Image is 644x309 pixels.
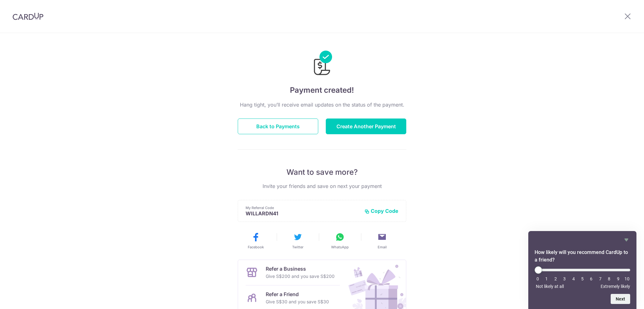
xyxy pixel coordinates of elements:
[570,276,577,281] li: 4
[321,232,358,250] button: WhatsApp
[615,276,621,281] li: 9
[238,101,406,108] p: Hang tight, you’ll receive email updates on the status of the payment.
[13,13,43,20] img: CardUp
[535,236,630,304] div: How likely will you recommend CardUp to a friend? Select an option from 0 to 10, with 0 being Not...
[238,167,406,177] p: Want to save more?
[552,276,559,281] li: 2
[238,119,318,134] button: Back to Payments
[561,276,568,281] li: 3
[611,294,630,304] button: Next question
[266,298,329,306] p: Give S$30 and you save S$30
[246,210,359,217] p: WILLARDN41
[364,232,401,250] button: Email
[279,232,316,250] button: Twitter
[237,232,274,250] button: Facebook
[378,245,387,250] span: Email
[535,266,630,289] div: How likely will you recommend CardUp to a friend? Select an option from 0 to 10, with 0 being Not...
[292,245,303,250] span: Twitter
[331,245,349,250] span: WhatsApp
[536,284,564,289] span: Not likely at all
[624,276,630,281] li: 10
[266,273,335,280] p: Give S$200 and you save S$200
[579,276,586,281] li: 5
[364,208,398,214] button: Copy Code
[246,205,359,210] p: My Referral Code
[326,119,406,134] button: Create Another Payment
[623,236,630,244] button: Hide survey
[535,276,541,281] li: 0
[312,51,332,77] img: Payments
[248,245,264,250] span: Facebook
[543,276,550,281] li: 1
[597,276,603,281] li: 7
[606,276,612,281] li: 8
[238,85,406,96] h4: Payment created!
[535,249,630,264] h2: How likely will you recommend CardUp to a friend? Select an option from 0 to 10, with 0 being Not...
[238,182,406,190] p: Invite your friends and save on next your payment
[266,265,335,273] p: Refer a Business
[601,284,630,289] span: Extremely likely
[266,290,329,298] p: Refer a Friend
[588,276,594,281] li: 6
